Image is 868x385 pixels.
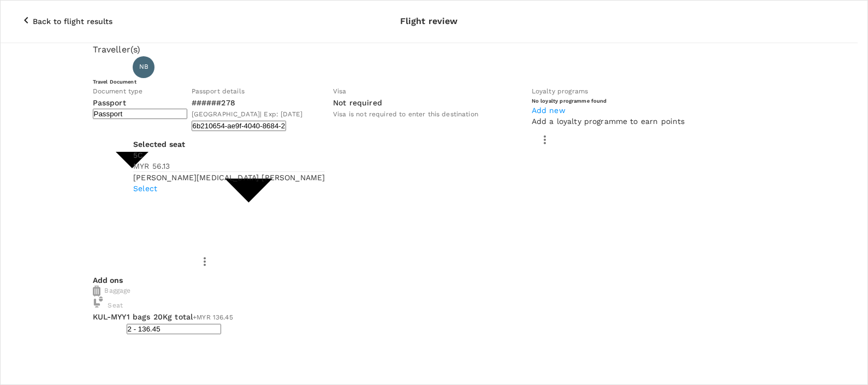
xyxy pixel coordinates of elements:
p: [PERSON_NAME][MEDICAL_DATA] [PERSON_NAME] [159,61,384,74]
span: Add new [532,106,566,115]
p: Not required [333,97,382,108]
div: Baggage [93,286,765,297]
img: baggage-icon [93,286,100,297]
span: Add a loyalty programme to earn points [532,117,685,126]
span: Loyalty programs [532,87,588,95]
p: ######278 [192,97,306,108]
span: NB [139,62,148,73]
span: Visa is not required to enter this destination [333,110,478,118]
h6: Travel Document [93,78,765,85]
span: Passport details [192,87,245,95]
div: Seat [93,297,123,311]
h6: No loyalty programme found [532,97,685,104]
p: Passport [93,97,171,108]
span: +MYR 136.45 [193,313,233,321]
p: Back to flight results [33,16,112,27]
img: baggage-icon [93,297,104,307]
p: Add ons [93,275,765,286]
p: Traveller 1 : [93,62,129,73]
p: Flight review [400,15,458,28]
span: Document type [93,87,143,95]
p: Traveller(s) [93,43,765,56]
span: [GEOGRAPHIC_DATA] | Exp: [DATE] [192,110,303,118]
p: KUL - MYY [93,311,127,322]
span: 1 bags 20Kg total [127,312,193,321]
span: Visa [333,87,347,95]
